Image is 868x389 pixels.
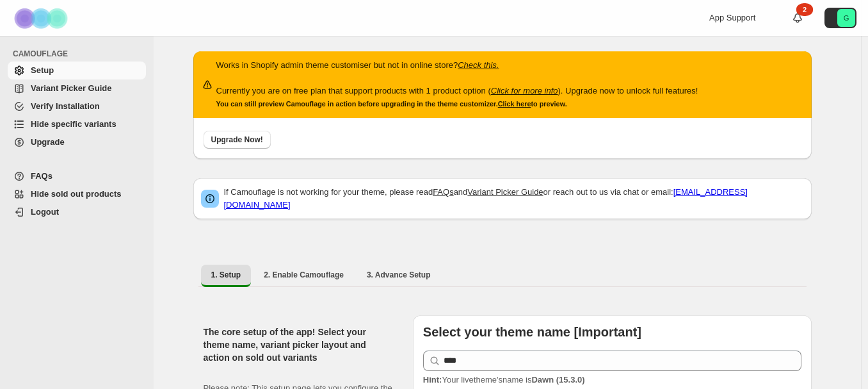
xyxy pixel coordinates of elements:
a: Setup [8,62,146,79]
a: Variant Picker Guide [467,187,543,197]
span: Upgrade Now! [211,135,263,145]
p: Currently you are on free plan that support products with 1 product option ( ). Upgrade now to un... [216,85,698,97]
span: Verify Installation [31,101,100,111]
p: If Camouflage is not working for your theme, please read and or reach out to us via chat or email: [224,186,804,211]
a: Variant Picker Guide [8,79,146,97]
a: Hide sold out products [8,185,146,203]
a: 2 [791,12,804,24]
span: Setup [31,65,54,75]
small: You can still preview Camouflage in action before upgrading in the theme customizer. to preview. [216,100,567,108]
span: FAQs [31,171,52,181]
span: CAMOUFLAGE [13,49,147,59]
span: App Support [709,13,755,22]
a: Verify Installation [8,97,146,115]
button: Upgrade Now! [204,131,271,149]
span: Hide specific variants [31,119,117,129]
a: Hide specific variants [8,115,146,133]
span: Hide sold out products [31,189,122,199]
text: G [844,14,849,22]
h2: The core setup of the app! Select your theme name, variant picker layout and action on sold out v... [204,326,392,364]
a: Click here [498,100,531,108]
a: Logout [8,203,146,221]
strong: Hint: [423,375,442,385]
div: 2 [796,3,813,16]
span: Upgrade [31,137,65,147]
span: Your live theme's name is [423,375,585,385]
strong: Dawn (15.3.0) [531,375,584,385]
a: FAQs [433,187,454,197]
button: Avatar with initials G [824,8,856,28]
a: Check this. [458,60,499,70]
span: Variant Picker Guide [31,83,111,93]
b: Select your theme name [Important] [423,325,641,339]
p: Works in Shopify admin theme customiser but not in online store? [216,59,698,72]
a: Upgrade [8,133,146,151]
img: Camouflage [10,1,74,36]
a: FAQs [8,167,146,185]
span: Logout [31,207,59,217]
a: Click for more info [491,86,558,95]
span: 1. Setup [211,270,241,280]
span: 3. Advance Setup [367,270,431,280]
span: Avatar with initials G [837,9,855,27]
span: 2. Enable Camouflage [264,270,344,280]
